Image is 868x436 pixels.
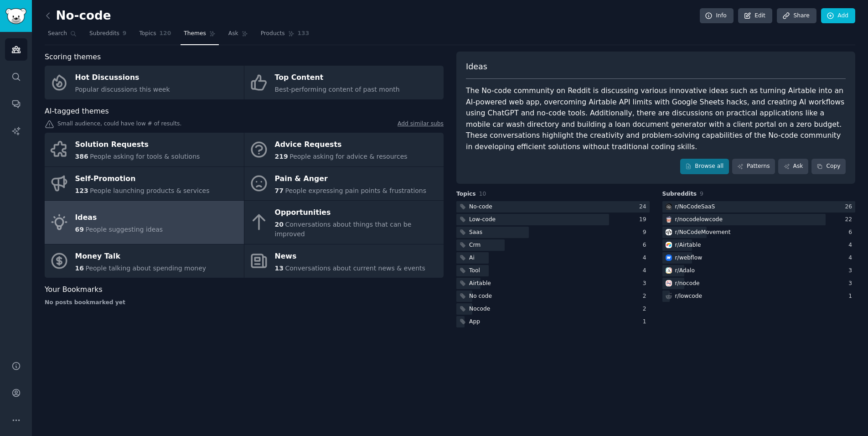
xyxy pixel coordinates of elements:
[90,187,209,194] span: People launching products & services
[258,26,312,45] a: Products133
[778,159,808,174] a: Ask
[848,241,855,249] div: 4
[675,241,701,249] div: r/ Airtable
[45,52,101,63] span: Scoring themes
[662,201,856,213] a: NoCodeSaaSr/NoCodeSaaS26
[45,66,244,99] a: Hot DiscussionsPopular discussions this week
[275,138,408,152] div: Advice Requests
[275,206,439,220] div: Opportunities
[275,71,400,85] div: Top Content
[777,8,816,24] a: Share
[469,241,480,249] div: Crm
[45,244,244,278] a: Money Talk16People talking about spending money
[666,254,672,261] img: webflow
[643,318,650,326] div: 1
[275,221,412,238] span: Conversations about things that can be improved
[244,201,444,244] a: Opportunities20Conversations about things that can be improved
[666,229,672,235] img: NoCodeMovement
[662,227,856,238] a: NoCodeMovementr/NoCodeMovement6
[469,203,492,211] div: No-code
[675,203,715,211] div: r/ NoCodeSaaS
[275,249,425,264] div: News
[456,303,650,315] a: Nocode2
[466,85,846,152] div: The No-code community on Reddit is discussing various innovative ideas such as turning Airtable i...
[456,291,650,302] a: No code2
[469,292,492,301] div: No code
[160,30,171,38] span: 120
[136,26,174,45] a: Topics120
[680,159,729,174] a: Browse all
[848,254,855,262] div: 4
[469,280,491,288] div: Airtable
[845,216,855,224] div: 22
[285,187,426,194] span: People expressing pain points & frustrations
[675,267,695,275] div: r/ Adalo
[261,30,285,38] span: Products
[5,8,26,24] img: GummySearch logo
[675,254,703,262] div: r/ webflow
[675,228,731,237] div: r/ NoCodeMovement
[469,228,482,237] div: Saas
[275,153,288,160] span: 219
[398,120,444,130] a: Add similar subs
[289,153,407,160] span: People asking for advice & resources
[662,214,856,225] a: nocodelowcoder/nocodelowcode22
[244,66,444,99] a: Top ContentBest-performing content of past month
[456,190,476,198] span: Topics
[86,26,129,45] a: Subreddits9
[75,86,170,93] span: Popular discussions this week
[45,26,80,45] a: Search
[90,153,200,160] span: People asking for tools & solutions
[275,221,284,228] span: 20
[675,292,703,301] div: r/ lowcode
[643,267,650,275] div: 4
[45,167,244,201] a: Self-Promotion123People launching products & services
[662,265,856,276] a: Adalor/Adalo3
[298,30,310,38] span: 133
[666,267,672,274] img: Adalo
[848,267,855,275] div: 3
[48,30,67,38] span: Search
[75,210,163,225] div: Ideas
[700,191,703,197] span: 9
[45,284,103,296] span: Your Bookmarks
[732,159,775,174] a: Patterns
[45,299,444,307] div: No posts bookmarked yet
[643,292,650,301] div: 2
[275,265,284,272] span: 13
[469,216,496,224] div: Low-code
[662,278,856,289] a: nocoder/nocode3
[285,265,425,272] span: Conversations about current news & events
[662,239,856,251] a: Airtabler/Airtable4
[228,30,238,38] span: Ask
[469,305,490,313] div: Nocode
[479,191,486,197] span: 10
[466,61,487,73] span: Ideas
[675,280,700,288] div: r/ nocode
[184,30,206,38] span: Themes
[75,265,84,272] span: 16
[244,244,444,278] a: News13Conversations about current news & events
[666,242,672,248] img: Airtable
[821,8,855,24] a: Add
[845,203,855,211] div: 26
[662,190,697,198] span: Subreddits
[75,171,210,186] div: Self-Promotion
[848,228,855,237] div: 6
[275,171,427,186] div: Pain & Anger
[85,265,206,272] span: People talking about spending money
[275,187,284,194] span: 77
[244,167,444,201] a: Pain & Anger77People expressing pain points & frustrations
[666,216,672,223] img: nocodelowcode
[469,267,480,275] div: Tool
[85,226,163,233] span: People suggesting ideas
[675,216,723,224] div: r/ nocodelowcode
[456,316,650,327] a: App1
[848,280,855,288] div: 3
[45,201,244,244] a: Ideas69People suggesting ideas
[639,216,650,224] div: 19
[456,201,650,213] a: No-code24
[643,254,650,262] div: 4
[181,26,219,45] a: Themes
[643,305,650,313] div: 2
